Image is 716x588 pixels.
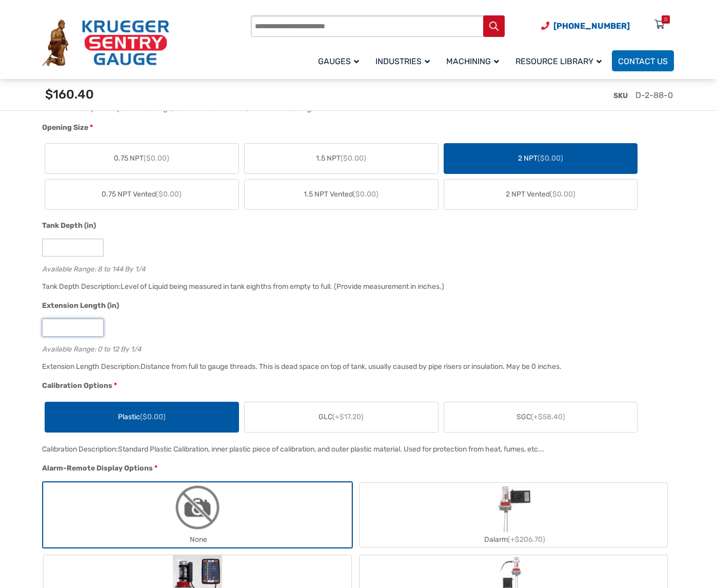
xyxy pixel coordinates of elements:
[319,411,364,422] span: GLC
[369,49,440,73] a: Industries
[509,49,612,73] a: Resource Library
[114,153,169,164] span: 0.75 NPT
[42,301,119,310] span: Extension Length (in)
[612,50,674,71] a: Contact Us
[664,15,667,24] div: 0
[518,153,563,164] span: 2 NPT
[42,123,88,132] span: Opening Size
[541,19,630,32] a: Phone Number (920) 434-8860
[446,56,499,66] span: Machining
[635,90,673,100] span: D-2-88-0
[550,190,575,199] span: ($0.00)
[42,343,669,352] div: Available Range: 0 to 12 By 1/4
[506,189,575,200] span: 2 NPT Vented
[515,56,602,66] span: Resource Library
[42,282,121,291] span: Tank Depth Description:
[144,154,169,163] span: ($0.00)
[121,282,444,291] div: Level of Liquid being measured in tank eighths from empty to full. (Provide measurement in inches.)
[304,189,379,200] span: 1.5 NPT Vented
[538,154,563,163] span: ($0.00)
[613,91,628,100] span: SKU
[141,362,562,371] div: Distance from full to gauge threads. This is dead space on top of tank, usually caused by pipe ri...
[360,483,667,547] label: Dalarm
[156,190,182,199] span: ($0.00)
[440,49,509,73] a: Machining
[318,56,359,66] span: Gauges
[44,483,351,547] label: None
[341,154,366,163] span: ($0.00)
[42,263,669,272] div: Available Range: 8 to 144 By 1/4
[42,464,153,473] span: Alarm-Remote Display Options
[42,445,118,454] span: Calibration Description:
[360,532,667,547] div: Dalarm
[42,381,112,390] span: Calibration Options
[312,49,369,73] a: Gauges
[42,19,169,67] img: Krueger Sentry Gauge
[102,189,182,200] span: 0.75 NPT Vented
[553,21,630,31] span: [PHONE_NUMBER]
[508,535,545,544] span: (+$206.70)
[90,122,93,133] abbr: required
[618,56,668,66] span: Contact Us
[140,413,166,421] span: ($0.00)
[118,445,544,454] div: Standard Plastic Calibration, inner plastic piece of calibration, and outer plastic material. Use...
[531,413,565,421] span: (+$58.40)
[42,362,141,371] span: Extension Length Description:
[118,411,166,422] span: Plastic
[114,380,117,391] abbr: required
[154,463,157,474] abbr: required
[316,153,366,164] span: 1.5 NPT
[42,221,96,230] span: Tank Depth (in)
[516,411,565,422] span: SGC
[332,413,364,421] span: (+$17.20)
[353,190,379,199] span: ($0.00)
[375,56,430,66] span: Industries
[44,532,351,547] div: None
